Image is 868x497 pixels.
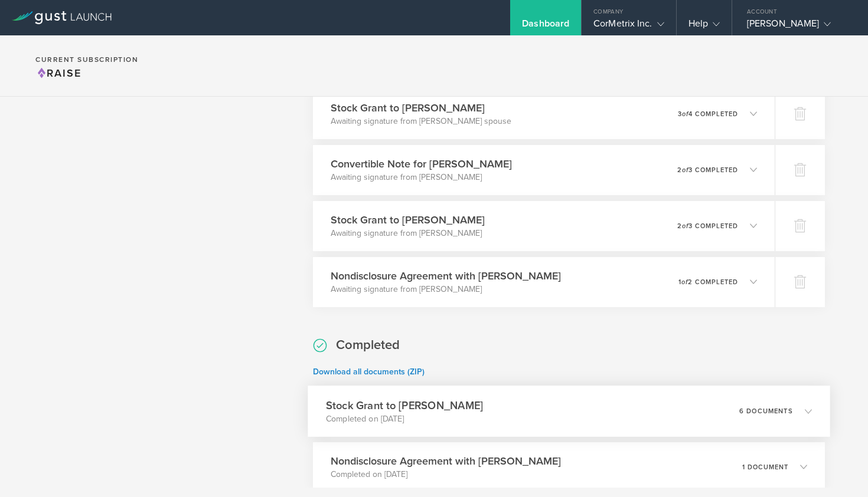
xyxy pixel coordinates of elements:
[326,413,483,424] p: Completed on [DATE]
[682,110,688,118] em: of
[678,279,738,285] p: 1 2 completed
[331,284,561,295] p: Awaiting signature from [PERSON_NAME]
[331,212,485,228] h3: Stock Grant to [PERSON_NAME]
[331,268,561,284] h3: Nondisclosure Agreement with [PERSON_NAME]
[681,278,688,286] em: of
[593,18,664,35] div: CorMetrix Inc.
[742,464,788,470] p: 1 document
[682,166,688,174] em: of
[677,167,738,173] p: 2 3 completed
[331,100,511,116] h3: Stock Grant to [PERSON_NAME]
[522,18,569,35] div: Dashboard
[35,56,138,63] h2: Current Subscription
[739,407,793,414] p: 6 documents
[331,116,511,127] p: Awaiting signature from [PERSON_NAME] spouse
[331,172,512,183] p: Awaiting signature from [PERSON_NAME]
[331,228,485,239] p: Awaiting signature from [PERSON_NAME]
[313,367,425,377] a: Download all documents (ZIP)
[331,453,561,469] h3: Nondisclosure Agreement with [PERSON_NAME]
[331,156,512,172] h3: Convertible Note for [PERSON_NAME]
[336,337,400,354] h2: Completed
[678,111,738,117] p: 3 4 completed
[326,397,483,413] h3: Stock Grant to [PERSON_NAME]
[677,223,738,229] p: 2 3 completed
[682,222,688,230] em: of
[331,469,561,480] p: Completed on [DATE]
[688,18,720,35] div: Help
[747,18,847,35] div: [PERSON_NAME]
[35,67,81,80] span: Raise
